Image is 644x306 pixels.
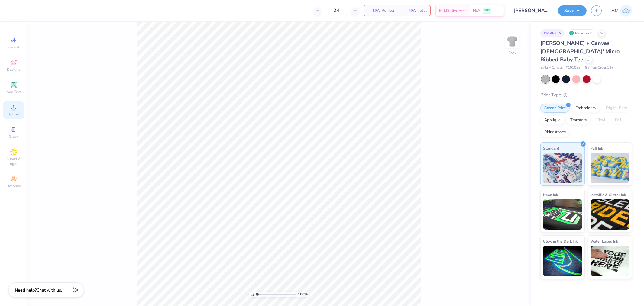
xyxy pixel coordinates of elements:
span: Water based Ink [591,238,618,244]
span: Total [418,8,427,14]
div: Applique [540,116,565,125]
input: Untitled Design [509,5,553,17]
span: Chat with us. [37,287,62,293]
span: Bella + Canvas [540,65,563,70]
img: Neon Ink [543,199,582,230]
span: Designs [7,67,20,72]
span: Metallic & Glitter Ink [591,192,626,198]
div: Back [508,50,516,56]
span: Greek [9,134,18,139]
span: Glow in the Dark Ink [543,238,578,244]
span: Est. Delivery [439,8,462,14]
img: Puff Ink [591,153,629,183]
div: Vinyl [592,116,609,125]
input: – – [325,5,348,16]
span: AM [611,7,619,14]
span: Clipart & logos [3,156,24,166]
span: Decorate [6,184,21,188]
span: Per Item [382,8,396,14]
span: Image AI [7,45,21,50]
div: Revision 1 [568,29,595,37]
img: Standard [543,153,582,183]
div: Transfers [566,116,591,125]
span: FREE [484,8,490,13]
div: Screen Print [540,104,570,113]
span: [PERSON_NAME] + Canvas [DEMOGRAPHIC_DATA]' Micro Ribbed Baby Tee [540,40,620,63]
span: Puff Ink [591,145,603,151]
span: Neon Ink [543,192,558,198]
div: Embroidery [571,104,600,113]
span: 100 % [298,292,308,297]
span: N/A [473,8,480,14]
img: Back [506,35,518,47]
img: Arvi Mikhail Parcero [620,5,632,17]
div: Rhinestones [540,128,570,137]
div: Foil [611,116,625,125]
a: AM [611,5,632,17]
span: N/A [404,8,416,14]
strong: Need help? [15,287,37,293]
button: Save [558,5,587,16]
img: Glow in the Dark Ink [543,246,582,276]
span: # 1010BE [566,65,580,70]
img: Water based Ink [591,246,629,276]
img: Metallic & Glitter Ink [591,199,629,230]
span: Minimum Order: 12 + [583,65,613,70]
span: N/A [368,8,380,14]
span: Upload [8,112,20,117]
span: Add Text [6,89,21,94]
div: # 514835A [540,29,565,37]
span: Standard [543,145,559,151]
div: Digital Print [602,104,631,113]
div: Print Type [540,92,632,98]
